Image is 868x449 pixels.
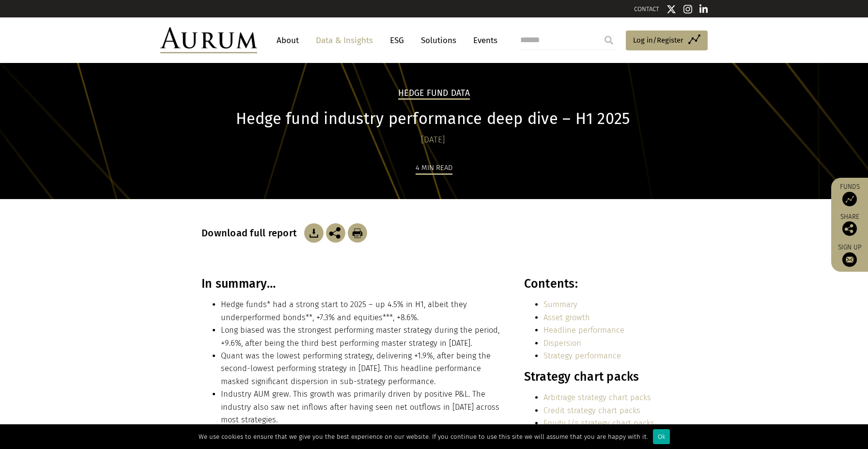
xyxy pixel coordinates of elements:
div: 4 min read [416,162,452,175]
h3: Contents: [524,277,664,291]
img: Access Funds [842,192,857,206]
a: Arbitrage strategy chart packs [543,393,651,402]
img: Linkedin icon [699,4,708,14]
a: Events [468,31,497,49]
img: Share this post [842,221,857,236]
a: ESG [385,31,409,49]
h3: Strategy chart packs [524,370,664,384]
h1: Hedge fund industry performance deep dive – H1 2025 [201,109,664,128]
img: Instagram icon [683,4,692,14]
li: Long biased was the strongest performing master strategy during the period, +9.6%, after being th... [221,324,503,350]
a: Summary [543,300,577,309]
a: Solutions [416,31,461,49]
a: Sign up [836,243,863,267]
div: Share [836,214,863,236]
a: CONTACT [634,5,659,13]
img: Share this post [326,223,345,243]
a: Equity l/s strategy chart packs [543,418,654,428]
div: [DATE] [201,133,664,147]
input: Submit [599,31,619,50]
li: Industry AUM grew. This growth was primarily driven by positive P&L. The industry also saw net in... [221,388,503,426]
a: Strategy performance [543,351,621,360]
span: Log in/Register [633,34,683,46]
li: Hedge funds* had a strong start to 2025 – up 4.5% in H1, albeit they underperformed bonds**, +7.3... [221,298,503,324]
a: Credit strategy chart packs [543,406,640,415]
a: Funds [836,183,863,206]
a: Dispersion [543,339,581,348]
img: Download Article [348,223,367,243]
a: Asset growth [543,313,590,322]
img: Download Article [304,223,324,243]
img: Aurum [160,27,257,53]
a: About [272,31,304,49]
img: Twitter icon [666,4,676,14]
h3: In summary… [201,277,503,291]
img: Sign up to our newsletter [842,252,857,267]
h3: Download full report [201,227,302,239]
a: Headline performance [543,325,624,335]
a: Log in/Register [626,31,708,51]
div: Ok [653,429,670,444]
li: Quant was the lowest performing strategy, delivering +1.9%, after being the second-lowest perform... [221,350,503,388]
h2: Hedge Fund Data [398,88,470,100]
a: Data & Insights [311,31,378,49]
